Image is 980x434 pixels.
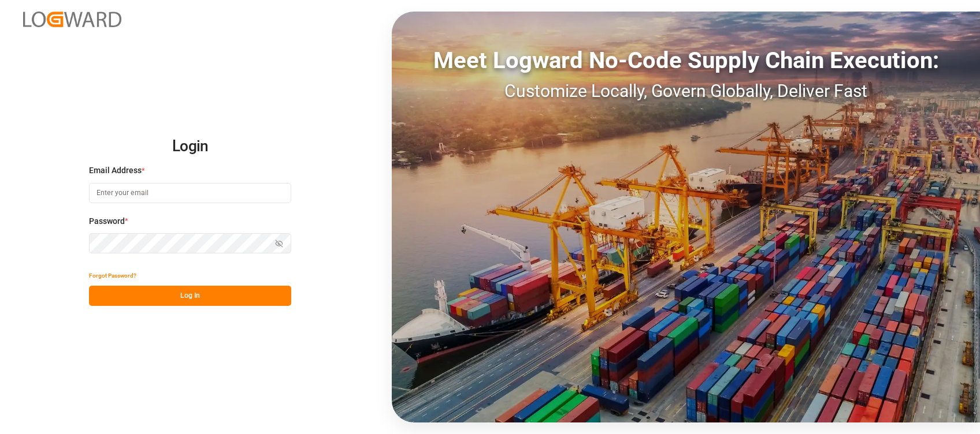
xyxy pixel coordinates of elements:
[23,12,121,27] img: Logward_new_orange.png
[89,265,136,286] button: Forgot Password?
[89,183,291,203] input: Enter your email
[89,286,291,306] button: Log In
[89,164,142,177] span: Email Address
[392,78,980,104] div: Customize Locally, Govern Globally, Deliver Fast
[392,43,980,78] div: Meet Logward No-Code Supply Chain Execution:
[89,128,291,165] h2: Login
[89,215,125,227] span: Password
